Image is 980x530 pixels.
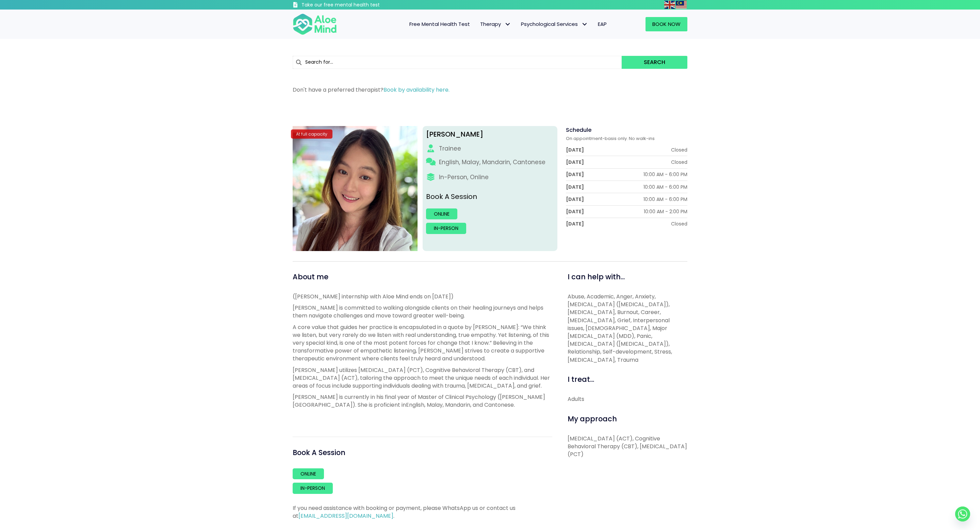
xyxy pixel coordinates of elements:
[676,1,687,9] img: ms
[409,20,470,28] span: Free Mental Health Test
[593,17,612,31] a: EAP
[426,129,554,139] div: [PERSON_NAME]
[646,17,687,31] a: Book Now
[664,1,676,9] a: English
[671,146,687,153] div: Closed
[293,323,552,363] p: A core value that guides her practice is encapsulated in a quote by [PERSON_NAME]: “We think we l...
[475,17,516,31] a: TherapyTherapy: submenu
[566,159,584,166] div: [DATE]
[568,374,594,384] span: I treat...
[293,304,552,319] p: [PERSON_NAME] is committed to walking alongside clients on their healing journeys and helps them ...
[293,393,552,409] p: [PERSON_NAME] is currently in his final year of Master of Clinical Psychology ([PERSON_NAME][GEOG...
[664,1,675,9] img: en
[383,86,450,94] a: Book by availability here.
[291,129,332,139] div: At full capacity
[568,395,687,403] div: Adults
[566,220,584,227] div: [DATE]
[671,220,687,227] div: Closed
[293,504,552,520] p: If you need assistance with booking or payment, please WhatsApp us or contact us at .
[404,17,475,31] a: Free Mental Health Test
[579,19,589,29] span: Psychological Services: submenu
[566,135,655,142] span: On appointment-basis only. No walk-ins
[622,56,687,69] button: Search
[293,86,687,94] p: Don't have a preferred therapist?
[293,13,337,35] img: Aloe mind Logo
[293,293,552,300] p: ([PERSON_NAME] internship with Aloe Mind ends on [DATE])
[516,17,593,31] a: Psychological ServicesPsychological Services: submenu
[568,435,687,458] p: [MEDICAL_DATA] (ACT), Cognitive Behavioral Therapy (CBT), [MEDICAL_DATA] (PCT)
[301,2,416,9] h3: Take our free mental health test
[955,506,970,521] a: Whatsapp
[566,146,584,153] div: [DATE]
[293,448,345,457] span: Book A Session
[426,192,554,202] p: Book A Session
[439,144,461,153] div: Trainee
[439,158,545,167] p: English, Malay, Mandarin, Cantonese
[426,223,466,234] a: In-person
[566,126,591,134] span: Schedule
[598,20,607,28] span: EAP
[566,208,584,215] div: [DATE]
[521,20,588,28] span: Psychological Services
[644,208,687,215] div: 10:00 AM - 2:00 PM
[293,272,328,282] span: About me
[293,126,418,251] img: hoong yee trainee
[568,272,625,282] span: I can help with...
[293,483,333,494] a: In-person
[293,366,552,390] p: [PERSON_NAME] utilizes [MEDICAL_DATA] (PCT), Cognitive Behavioral Therapy (CBT), and [MEDICAL_DAT...
[346,17,612,31] nav: Menu
[439,173,489,182] div: In-Person, Online
[652,20,681,28] span: Book Now
[426,208,457,219] a: Online
[566,184,584,190] div: [DATE]
[568,414,617,424] span: My approach
[566,171,584,178] div: [DATE]
[406,401,515,409] span: English, Malay, Mandarin, and Cantonese.
[298,512,393,520] a: [EMAIL_ADDRESS][DOMAIN_NAME]
[503,19,512,29] span: Therapy: submenu
[671,159,687,166] div: Closed
[480,20,511,28] span: Therapy
[566,196,584,203] div: [DATE]
[643,171,687,178] div: 10:00 AM - 6:00 PM
[643,196,687,203] div: 10:00 AM - 6:00 PM
[293,56,622,69] input: Search for...
[568,293,672,364] span: Abuse, Academic, Anger, Anxiety, [MEDICAL_DATA] ([MEDICAL_DATA]), [MEDICAL_DATA], Burnout, Career...
[643,184,687,190] div: 10:00 AM - 6:00 PM
[676,1,687,9] a: Malay
[293,468,324,479] a: Online
[293,2,416,10] a: Take our free mental health test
